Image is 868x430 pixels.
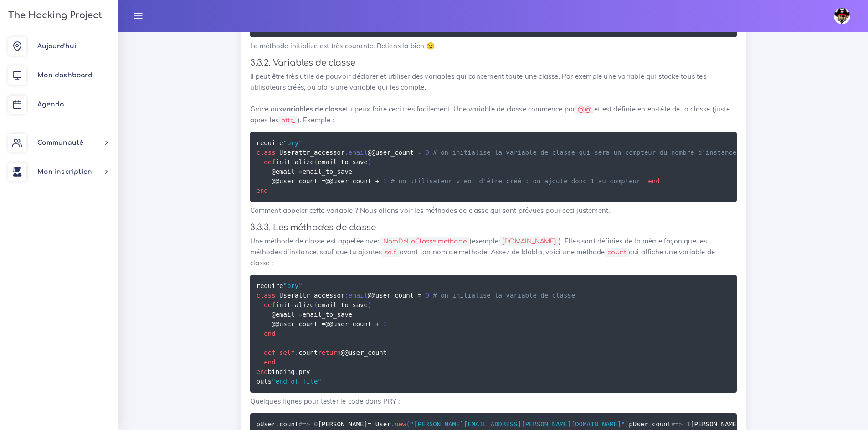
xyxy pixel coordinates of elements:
span: User [633,420,648,428]
span: + [375,177,379,185]
span: :email [344,292,368,299]
span: = [418,149,421,156]
span: end [257,368,268,375]
span: class [257,292,276,299]
img: avatar [834,8,850,24]
span: . [295,368,298,375]
span: Communauté [37,139,83,146]
span: end [257,187,268,194]
span: @user_count [276,320,318,328]
span: . [295,349,298,356]
code: require attr_accessor @ initialize email_to_save email_to_save @ @ count @ binding pry puts [257,281,575,386]
span: 0 [425,292,429,299]
span: @user_count [344,349,387,356]
span: :email [344,149,368,156]
code: NomDeLaClasse.methode [380,237,469,246]
span: 0 [425,149,429,156]
p: La méthode initialize est très courante. Retiens la bien 😉 [250,40,737,51]
span: end [264,359,275,366]
span: Mon dashboard [37,72,92,79]
span: # on initialise la variable de classe [433,292,575,299]
code: [DOMAIN_NAME] [500,237,559,246]
span: def [264,349,275,356]
p: Quelques lignes pour tester le code dans PRY : [250,396,737,407]
code: attr_ [278,116,297,125]
h4: 3.3.3. Les méthodes de classe [250,223,737,233]
span: "pry" [283,139,303,147]
p: Il peut être très utile de pouvoir déclarer et utiliser des variables qui concernent toute une cl... [250,71,737,126]
span: end [648,177,659,185]
span: = [322,320,325,328]
span: . [648,420,652,428]
code: self. [382,248,400,257]
h4: 3.3.2. Variables de classe [250,58,737,68]
code: @@ [575,105,594,114]
span: 1 [383,177,387,185]
span: = [322,177,325,185]
span: = [298,168,302,175]
span: ) [368,158,371,166]
span: #=> 1 [671,420,690,428]
span: # un utilisateur vient d'être créé : on ajoute donc 1 au compteur [391,177,641,185]
code: require attr_accessor @ initialize email_to_save email_to_save @ @ [257,138,737,196]
span: User [279,149,295,156]
span: + [375,320,379,328]
h3: The Hacking Project [5,10,102,20]
p: Une méthode de classe est appelée avec (exemple: ). Elles sont définies de la même façon que les ... [250,236,737,268]
span: @user_count [276,177,318,185]
span: . [391,420,395,428]
span: @email [272,168,295,175]
span: "end of file" [272,378,322,385]
span: ( [406,420,410,428]
span: # on initialise la variable de classe qui sera un compteur du nombre d'instance [433,149,736,156]
span: Mon inscription [37,168,92,175]
span: @user_count [371,292,414,299]
span: = [298,311,302,318]
span: User [260,420,276,428]
span: Agenda [37,101,64,108]
span: new [395,420,406,428]
code: count [605,248,629,257]
span: 1 [383,320,387,328]
span: @email [272,311,295,318]
span: def [264,158,275,166]
span: Aujourd'hui [37,43,76,50]
span: self [279,349,295,356]
p: Comment appeler cette variable ? Nous allons voir les méthodes de classe qui sont prévues pour ce... [250,205,737,216]
span: def [264,301,275,309]
span: . [276,420,279,428]
span: User [375,420,391,428]
span: "pry" [283,282,303,289]
span: class [257,149,276,156]
span: end [264,330,275,337]
span: ) [625,420,629,428]
span: = [368,420,371,428]
span: @user_count [329,177,372,185]
span: ( [314,301,318,309]
span: User [279,292,295,299]
span: @user_count [371,149,414,156]
span: return [318,349,341,356]
span: ( [314,158,318,166]
span: @user_count [329,320,372,328]
span: "[PERSON_NAME][EMAIL_ADDRESS][PERSON_NAME][DOMAIN_NAME]" [410,420,625,428]
strong: variables de classe [282,105,346,113]
span: ) [368,301,371,309]
span: #=> 0 [298,420,318,428]
span: = [418,292,421,299]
